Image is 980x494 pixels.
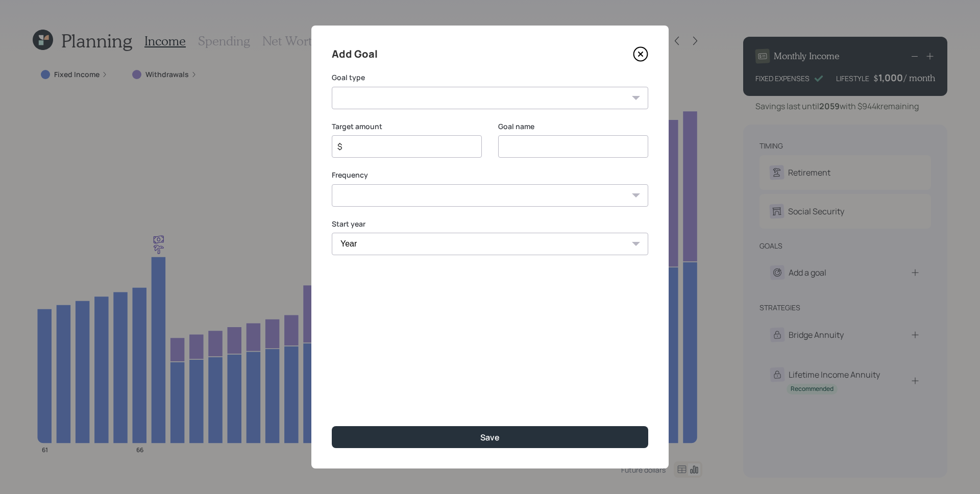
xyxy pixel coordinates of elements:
[480,432,500,443] div: Save
[498,121,648,132] label: Goal name
[332,426,648,448] button: Save
[332,219,648,229] label: Start year
[332,170,648,180] label: Frequency
[332,72,648,83] label: Goal type
[332,46,378,62] h4: Add Goal
[332,121,482,132] label: Target amount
